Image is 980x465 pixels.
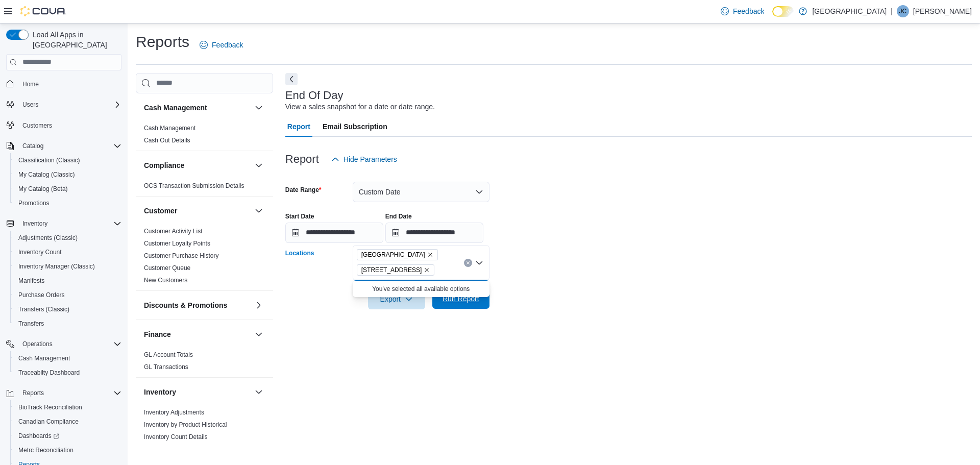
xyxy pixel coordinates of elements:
[14,260,99,273] a: Inventory Manager (Classic)
[18,140,121,152] span: Catalog
[18,432,59,440] span: Dashboards
[10,231,126,245] button: Adjustments (Classic)
[18,217,121,230] span: Inventory
[285,102,435,112] div: View a sales snapshot for a date or date range.
[253,386,265,398] button: Inventory
[18,338,57,350] button: Operations
[144,160,184,170] h3: Compliance
[327,149,401,169] button: Hide Parameters
[285,73,298,85] button: Next
[144,363,188,371] a: GL Transactions
[14,430,63,442] a: Dashboards
[14,289,121,301] span: Purchase Orders
[772,6,794,17] input: Dark Mode
[18,387,121,399] span: Reports
[10,316,126,331] button: Transfers
[253,102,265,114] button: Cash Management
[136,180,273,196] div: Compliance
[18,369,80,377] span: Traceabilty Dashboard
[136,32,189,52] h1: Reports
[812,5,887,17] p: [GEOGRAPHIC_DATA]
[22,219,47,228] span: Inventory
[18,234,78,242] span: Adjustments (Classic)
[14,183,121,195] span: My Catalog (Beta)
[18,354,70,362] span: Cash Management
[253,299,265,311] button: Discounts & Promotions
[253,205,265,217] button: Customer
[18,262,95,271] span: Inventory Manager (Classic)
[18,99,121,111] span: Users
[144,228,203,235] a: Customer Activity List
[18,78,121,90] span: Home
[14,289,69,301] a: Purchase Orders
[385,223,483,243] input: Press the down key to open a popover containing a calendar.
[22,340,53,348] span: Operations
[212,40,243,50] span: Feedback
[10,414,126,429] button: Canadian Compliance
[464,259,472,267] button: Clear input
[10,167,126,182] button: My Catalog (Classic)
[10,429,126,443] a: Dashboards
[144,240,210,247] a: Customer Loyalty Points
[136,349,273,377] div: Finance
[10,365,126,380] button: Traceabilty Dashboard
[424,267,430,273] button: Remove 8405 Pershing Drive Ste from selection in this group
[18,140,47,152] button: Catalog
[18,291,65,299] span: Purchase Orders
[14,415,83,428] a: Canadian Compliance
[18,403,82,411] span: BioTrack Reconciliation
[144,408,204,417] span: Inventory Adjustments
[136,225,273,290] div: Customer
[144,252,219,259] a: Customer Purchase History
[18,338,121,350] span: Operations
[357,264,435,276] span: 8405 Pershing Drive Ste
[10,245,126,259] button: Inventory Count
[144,433,208,441] span: Inventory Count Details
[285,212,314,221] label: Start Date
[357,249,438,260] span: Green City
[285,153,319,165] h3: Report
[18,156,80,164] span: Classification (Classic)
[891,5,893,17] p: |
[10,259,126,274] button: Inventory Manager (Classic)
[14,197,121,209] span: Promotions
[18,418,79,426] span: Canadian Compliance
[144,277,187,284] a: New Customers
[2,97,126,112] button: Users
[14,275,121,287] span: Manifests
[18,119,121,132] span: Customers
[10,302,126,316] button: Transfers (Classic)
[374,289,419,309] span: Export
[22,121,52,130] span: Customers
[323,116,387,137] span: Email Subscription
[10,153,126,167] button: Classification (Classic)
[432,288,489,309] button: Run Report
[14,366,121,379] span: Traceabilty Dashboard
[897,5,909,17] div: Jill Caprio
[14,183,72,195] a: My Catalog (Beta)
[144,252,219,260] span: Customer Purchase History
[144,264,190,272] a: Customer Queue
[144,387,251,397] button: Inventory
[14,317,121,330] span: Transfers
[18,217,52,230] button: Inventory
[427,252,433,258] button: Remove Green City from selection in this group
[14,232,82,244] a: Adjustments (Classic)
[14,317,48,330] a: Transfers
[344,154,397,164] span: Hide Parameters
[2,118,126,133] button: Customers
[22,142,43,150] span: Catalog
[733,6,764,16] span: Feedback
[899,5,907,17] span: JC
[14,232,121,244] span: Adjustments (Classic)
[10,351,126,365] button: Cash Management
[18,320,44,328] span: Transfers
[144,103,251,113] button: Cash Management
[136,122,273,151] div: Cash Management
[18,170,75,179] span: My Catalog (Classic)
[14,303,73,315] a: Transfers (Classic)
[144,182,244,189] a: OCS Transaction Submission Details
[144,387,176,397] h3: Inventory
